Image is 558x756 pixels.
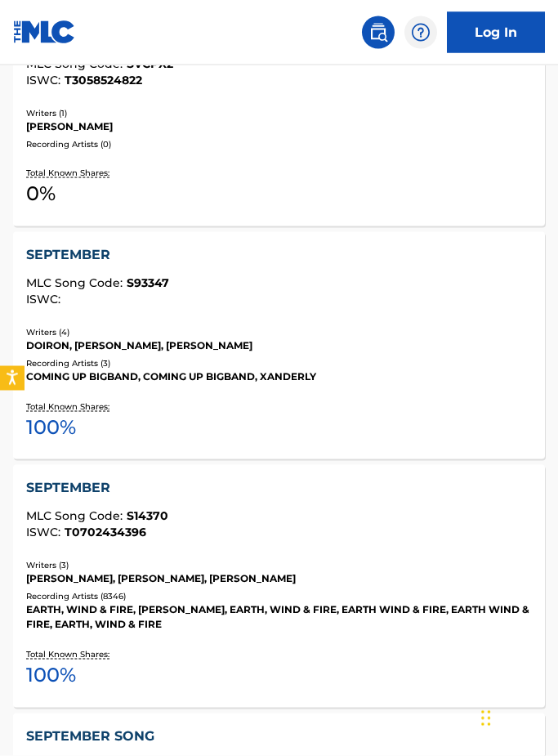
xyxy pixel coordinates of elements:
[26,590,531,602] div: Recording Artists ( 8346 )
[411,23,431,42] img: help
[404,16,437,49] div: Help
[26,525,65,539] span: ISWC :
[13,13,545,226] a: SEPTEMBERMLC Song Code:SVCPX2ISWC:T3058524822Writers (1)[PERSON_NAME]Recording Artists (0)Total K...
[26,413,76,442] span: 100 %
[481,694,491,743] div: Drag
[26,275,127,290] span: MLC Song Code :
[26,602,531,632] div: EARTH, WIND & FIRE, [PERSON_NAME], EARTH, WIND & FIRE, EARTH WIND & FIRE, EARTH WIND & FIRE, EART...
[26,73,65,87] span: ISWC :
[476,678,558,756] iframe: Chat Widget
[26,138,531,150] div: Recording Artists ( 0 )
[26,559,531,571] div: Writers ( 3 )
[368,23,388,42] img: search
[362,16,395,49] a: Public Search
[26,357,531,369] div: Recording Artists ( 3 )
[13,465,545,708] a: SEPTEMBERMLC Song Code:S14370ISWC:T0702434396Writers (3)[PERSON_NAME], [PERSON_NAME], [PERSON_NAM...
[127,275,169,290] span: S93347
[26,107,531,119] div: Writers ( 1 )
[26,508,127,523] span: MLC Song Code :
[26,660,76,690] span: 100 %
[26,179,56,208] span: 0 %
[26,167,114,179] p: Total Known Shares:
[26,648,114,660] p: Total Known Shares:
[26,478,531,498] div: SEPTEMBER
[26,571,531,586] div: [PERSON_NAME], [PERSON_NAME], [PERSON_NAME]
[26,326,531,338] div: Writers ( 4 )
[26,119,531,134] div: [PERSON_NAME]
[26,400,114,413] p: Total Known Shares:
[26,727,531,746] div: SEPTEMBER SONG
[65,73,142,87] span: T3058524822
[65,525,146,539] span: T0702434396
[26,245,531,265] div: SEPTEMBER
[127,508,168,523] span: S14370
[26,338,531,353] div: DOIRON, [PERSON_NAME], [PERSON_NAME]
[26,369,531,384] div: COMING UP BIGBAND, COMING UP BIGBAND, XANDERLY
[26,292,65,306] span: ISWC :
[13,20,76,44] img: MLC Logo
[447,12,545,53] a: Log In
[13,232,545,460] a: SEPTEMBERMLC Song Code:S93347ISWC:Writers (4)DOIRON, [PERSON_NAME], [PERSON_NAME]Recording Artist...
